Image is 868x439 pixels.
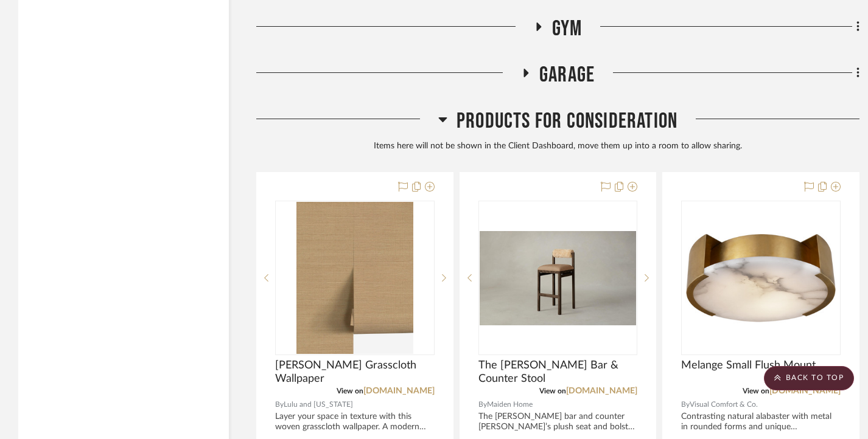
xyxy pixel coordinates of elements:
[296,202,413,354] img: Beale Grasscloth Wallpaper
[284,399,353,410] span: Lulu and [US_STATE]
[681,359,816,372] span: Melange Small Flush Mount
[275,359,435,385] span: [PERSON_NAME] Grasscloth Wallpaper
[690,399,758,410] span: Visual Comfort & Co.
[552,16,583,42] span: Gym
[337,387,363,395] span: View on
[539,387,566,395] span: View on
[685,202,837,354] img: Melange Small Flush Mount
[480,231,637,325] img: The Thayer Bar & Counter Stool
[478,359,638,385] span: The [PERSON_NAME] Bar & Counter Stool
[681,399,690,410] span: By
[487,399,533,410] span: Maiden Home
[743,387,769,395] span: View on
[764,366,854,390] scroll-to-top-button: BACK TO TOP
[457,108,677,134] span: Products For Consideration
[275,399,284,410] span: By
[539,62,595,88] span: Garage
[478,399,487,410] span: By
[566,387,637,395] a: [DOMAIN_NAME]
[769,387,841,395] a: [DOMAIN_NAME]
[363,387,435,395] a: [DOMAIN_NAME]
[256,140,859,153] div: Items here will not be shown in the Client Dashboard, move them up into a room to allow sharing.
